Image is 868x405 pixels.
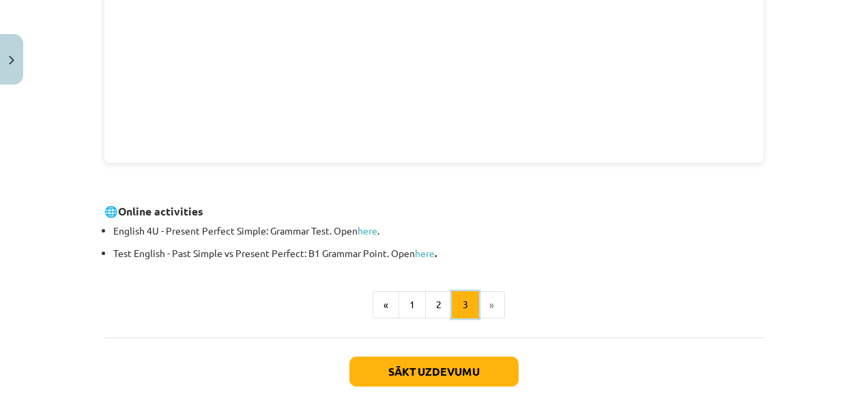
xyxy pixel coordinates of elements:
[358,224,377,237] a: here
[399,291,426,318] button: 1
[113,246,764,260] p: Test English - Past Simple vs Present Perfect: B1 Grammar Point. Open
[104,194,764,220] h3: 🌐
[373,291,399,318] button: «
[118,204,203,218] b: Online activities
[104,291,764,318] nav: Page navigation example
[113,224,764,238] p: English 4U - Present Perfect Simple: Grammar Test. Open .
[349,357,519,387] button: Sākt uzdevumu
[9,56,14,65] img: icon-close-lesson-0947bae3869378f0d4975bcd49f059093ad1ed9edebbc8119c70593378902aed.svg
[452,291,479,318] button: 3
[425,291,452,318] button: 2
[435,247,437,259] strong: .
[415,247,435,259] a: here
